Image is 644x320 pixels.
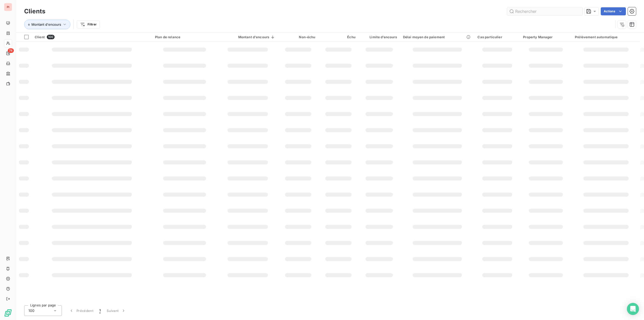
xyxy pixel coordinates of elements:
div: Prélèvement automatique [575,35,637,39]
h3: Clients [24,7,45,16]
input: Rechercher [507,7,583,15]
div: Property Manager [523,35,569,39]
span: 100 [28,308,34,313]
div: Non-échu [281,35,315,39]
div: Échu [321,35,355,39]
button: Montant d'encours [24,20,70,29]
span: Client [35,35,45,39]
span: 100 [47,35,55,39]
div: Plan de relance [155,35,214,39]
div: Open Intercom Messenger [627,303,639,315]
div: Cas particulier [477,35,517,39]
img: Logo LeanPay [4,309,12,317]
div: Montant d'encours [220,35,275,39]
div: PI [4,3,12,11]
button: Suivant [104,305,129,316]
div: Limite d’encours [361,35,397,39]
button: Filtrer [77,20,100,28]
button: Précédent [66,305,96,316]
button: 1 [96,305,104,316]
span: 74 [8,48,14,53]
span: 1 [99,308,101,313]
button: Actions [601,7,626,15]
div: Délai moyen de paiement [403,35,472,39]
span: Montant d'encours [31,22,61,26]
